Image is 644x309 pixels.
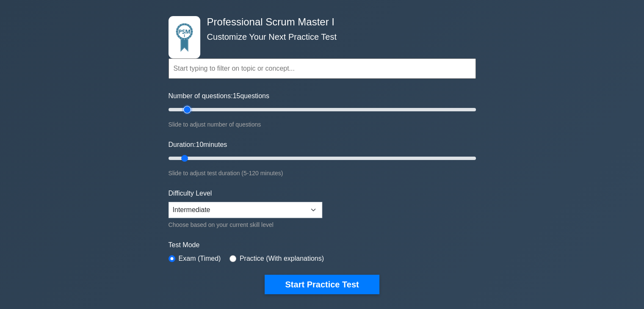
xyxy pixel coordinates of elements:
[169,91,269,101] label: Number of questions: questions
[179,254,221,264] label: Exam (Timed)
[169,220,322,230] div: Choose based on your current skill level
[204,16,434,28] h4: Professional Scrum Master I
[169,140,227,150] label: Duration: minutes
[240,254,324,264] label: Practice (With explanations)
[265,275,379,294] button: Start Practice Test
[169,240,476,250] label: Test Mode
[196,141,203,148] span: 10
[169,168,476,178] div: Slide to adjust test duration (5-120 minutes)
[169,119,476,130] div: Slide to adjust number of questions
[169,58,476,79] input: Start typing to filter on topic or concept...
[233,92,240,99] span: 15
[169,188,212,199] label: Difficulty Level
